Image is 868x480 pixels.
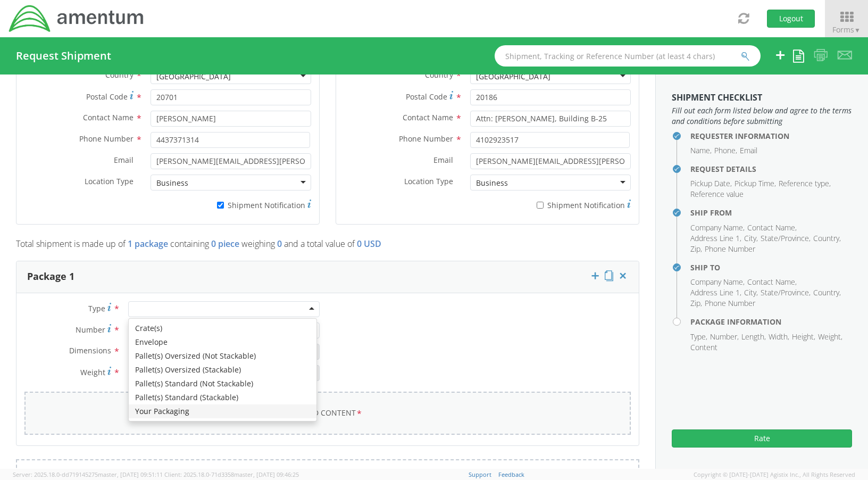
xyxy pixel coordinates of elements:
h4: Ship To [690,263,852,271]
li: Contact Name [747,277,797,287]
span: Country [105,70,133,80]
li: Country [813,233,841,244]
button: Rate [672,429,852,448]
li: Weight [818,332,842,342]
li: State/Province [761,287,811,298]
h4: Request Shipment [16,50,111,62]
span: 1 package [128,238,168,250]
li: Company Name [690,277,745,287]
label: Shipment Notification [151,198,311,211]
a: Support [469,470,491,478]
span: Country [425,70,453,80]
span: Number [76,325,105,335]
li: Address Line 1 [690,287,741,298]
span: Type [88,303,105,313]
span: 0 [277,238,282,250]
span: Phone Number [79,134,133,144]
a: Add Content [24,392,631,435]
span: Fill out each form listed below and agree to the terms and conditions before submitting [672,105,852,127]
li: Zip [690,244,702,254]
li: Content [690,342,717,353]
span: Email [433,155,453,165]
span: Contact Name [403,112,453,122]
div: [GEOGRAPHIC_DATA] [156,71,231,82]
span: Dimensions [69,345,111,355]
div: Crate(s) [129,321,316,335]
span: Contact Name [83,112,133,122]
li: Phone [714,145,737,156]
li: Country [813,287,841,298]
div: [GEOGRAPHIC_DATA] [476,71,550,82]
li: Name [690,145,712,156]
input: Shipment Notification [537,202,544,209]
span: Phone Number [399,134,453,144]
span: Forms [832,24,861,35]
li: City [744,233,758,244]
input: Shipment Notification [217,202,224,209]
h4: Ship From [690,209,852,217]
li: City [744,287,758,298]
div: Pallet(s) Standard (Stackable) [129,391,316,404]
li: Width [769,332,789,342]
div: Business [476,178,508,188]
span: Server: 2025.18.0-dd719145275 [13,470,163,478]
label: Shipment Notification [470,198,631,211]
span: 0 piece [211,238,239,250]
h4: Requester Information [690,132,852,140]
li: Company Name [690,222,745,233]
li: Height [792,332,815,342]
h3: Shipment Checklist [672,93,852,103]
li: Zip [690,298,702,309]
li: Reference value [690,189,744,200]
li: Phone Number [705,244,755,254]
li: Type [690,332,707,342]
li: Length [741,332,766,342]
p: Total shipment is made up of containing weighing and a total value of [16,238,639,255]
span: Client: 2025.18.0-71d3358 [164,470,299,478]
li: Pickup Date [690,178,732,189]
span: Location Type [404,176,453,186]
div: Business [156,178,188,188]
li: Number [710,332,739,342]
input: Shipment, Tracking or Reference Number (at least 4 chars) [495,45,761,67]
span: Email [114,155,133,165]
li: Pickup Time [735,178,776,189]
div: Your Packaging [129,404,316,418]
div: Pallet(s) Standard (Not Stackable) [129,377,316,391]
li: Address Line 1 [690,233,741,244]
span: Location Type [85,176,133,186]
span: Postal Code [406,92,447,102]
h4: Package Information [690,318,852,326]
div: Envelope [129,335,316,349]
span: 0 USD [357,238,381,250]
h4: Request Details [690,165,852,173]
li: Contact Name [747,222,797,233]
li: Reference type [779,178,831,189]
a: Feedback [498,470,524,478]
span: Weight [80,367,105,377]
span: master, [DATE] 09:51:11 [98,470,163,478]
span: master, [DATE] 09:46:25 [234,470,299,478]
div: Pallet(s) Oversized (Not Stackable) [129,349,316,363]
span: Copyright © [DATE]-[DATE] Agistix Inc., All Rights Reserved [694,470,855,479]
h3: Package 1 [27,271,74,282]
button: Logout [767,10,815,28]
div: Pallet(s) Oversized (Stackable) [129,363,316,377]
li: Email [740,145,757,156]
li: Phone Number [705,298,755,309]
span: Postal Code [86,92,128,102]
img: dyn-intl-logo-049831509241104b2a82.png [8,4,145,34]
li: State/Province [761,233,811,244]
span: ▼ [854,26,861,35]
